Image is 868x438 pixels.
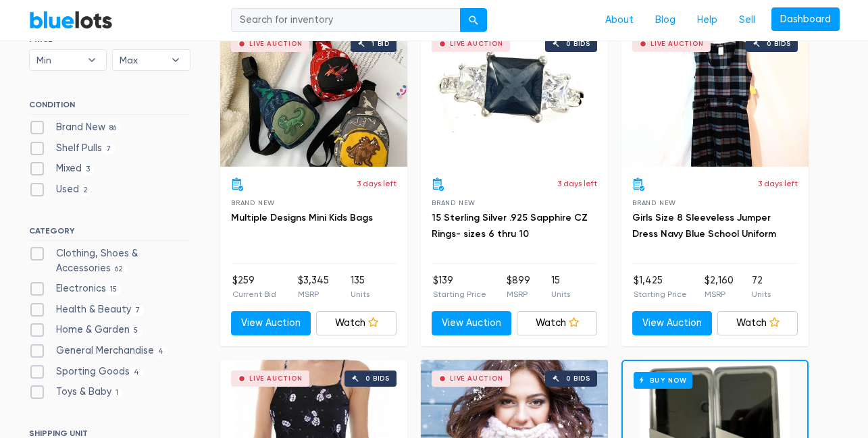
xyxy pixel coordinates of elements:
span: 7 [131,305,145,316]
li: 72 [752,273,771,300]
div: 0 bids [767,40,791,47]
p: Current Bid [232,288,276,300]
span: 4 [130,367,144,378]
p: 3 days left [357,177,397,190]
div: Live Auction [650,40,704,47]
p: Starting Price [634,288,687,300]
a: View Auction [231,311,311,335]
li: 135 [351,273,369,300]
label: Electronics [29,281,122,296]
a: Live Auction 1 bid [220,25,407,167]
span: Brand New [432,199,476,207]
p: Units [351,288,369,300]
input: Search for inventory [231,8,461,32]
a: Watch [316,311,397,335]
li: 15 [551,273,570,300]
p: MSRP [705,288,734,300]
b: ▾ [78,50,106,70]
span: Brand New [231,199,275,207]
a: Dashboard [771,7,840,32]
label: Sporting Goods [29,364,144,379]
h6: Buy Now [634,372,692,389]
div: Live Auction [249,40,303,47]
a: Blog [644,7,686,33]
div: Live Auction [249,375,303,382]
span: 4 [154,346,168,357]
a: Watch [517,311,597,335]
a: About [594,7,644,33]
b: ▾ [161,50,190,70]
a: Multiple Designs Mini Kids Bags [231,212,373,223]
span: Max [120,50,164,70]
label: Health & Beauty [29,302,145,317]
h6: CATEGORY [29,226,190,241]
div: Live Auction [450,375,503,382]
li: $259 [232,273,276,300]
label: Used [29,182,93,197]
label: Clothing, Shoes & Accessories [29,246,190,275]
a: Watch [717,311,798,335]
span: Brand New [632,199,676,207]
span: Min [36,50,81,70]
span: 2 [79,185,93,196]
p: 3 days left [557,177,597,190]
p: 3 days left [758,177,798,190]
a: Sell [728,7,766,33]
span: 1 [111,388,123,399]
div: Live Auction [450,40,503,47]
p: MSRP [507,288,530,300]
p: Units [752,288,771,300]
li: $1,425 [634,273,687,300]
label: Toys & Baby [29,385,123,400]
a: Live Auction 0 bids [621,25,809,167]
label: General Merchandise [29,344,168,358]
a: BlueLots [29,10,113,30]
li: $899 [507,273,530,300]
p: Units [551,288,570,300]
a: Live Auction 0 bids [421,25,608,167]
li: $3,345 [298,273,329,300]
a: Help [686,7,728,33]
span: 62 [111,264,128,275]
div: 0 bids [365,375,390,382]
a: View Auction [632,311,713,335]
div: 0 bids [566,40,590,47]
a: 15 Sterling Silver .925 Sapphire CZ Rings- sizes 6 thru 10 [432,212,588,240]
div: 0 bids [566,375,590,382]
label: Shelf Pulls [29,141,116,156]
span: 5 [130,326,143,337]
span: 3 [82,165,95,175]
h6: CONDITION [29,100,190,115]
li: $139 [433,273,486,300]
label: Brand New [29,120,121,135]
label: Mixed [29,161,95,176]
span: 15 [106,284,122,295]
span: 86 [105,123,121,134]
a: Girls Size 8 Sleeveless Jumper Dress Navy Blue School Uniform [632,212,776,240]
p: MSRP [298,288,329,300]
a: View Auction [432,311,512,335]
div: 1 bid [372,40,390,47]
li: $2,160 [705,273,734,300]
label: Home & Garden [29,323,143,337]
p: Starting Price [433,288,486,300]
span: 7 [102,144,116,155]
